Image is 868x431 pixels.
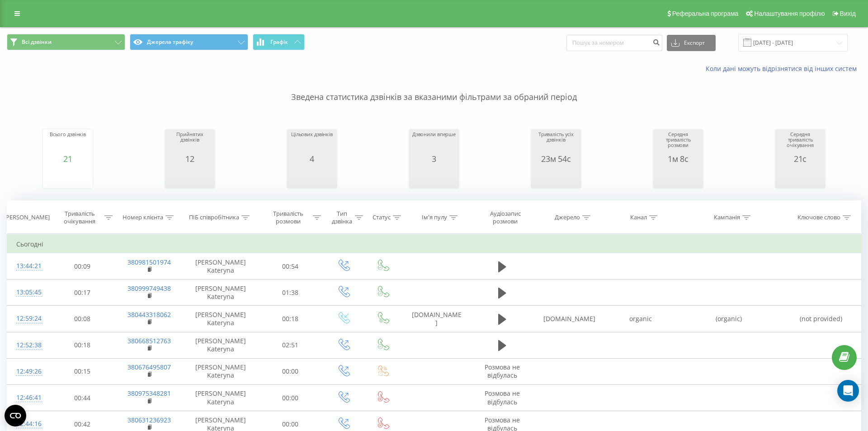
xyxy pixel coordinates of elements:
[257,279,323,306] td: 01:38
[485,389,520,406] span: Розмова не відбулась
[127,389,171,398] a: 380975348281
[127,336,171,345] a: 380668512763
[782,306,861,332] td: (not provided)
[16,257,40,275] div: 13:44:21
[291,132,333,154] div: Цільових дзвінків
[412,132,456,154] div: Дзвонили вперше
[127,258,171,266] a: 380981501974
[50,154,86,163] div: 21
[605,306,676,332] td: organic
[331,210,353,225] div: Тип дзвінка
[485,363,520,379] span: Розмова не відбулась
[49,306,115,332] td: 00:08
[127,416,171,424] a: 380631236923
[630,214,647,222] div: Канал
[373,214,391,222] div: Статус
[50,132,86,154] div: Всього дзвінків
[253,34,305,50] button: Графік
[16,389,40,407] div: 12:46:41
[422,214,447,222] div: Ім'я пулу
[49,385,115,411] td: 00:44
[127,284,171,293] a: 380999749438
[257,358,323,384] td: 00:00
[184,279,257,306] td: [PERSON_NAME] Kateryna
[7,73,861,103] p: Зведена статистика дзвінків за вказаними фільтрами за обраний період
[184,385,257,411] td: [PERSON_NAME] Kateryna
[778,132,823,154] div: Середня тривалість очікування
[257,385,323,411] td: 00:00
[16,284,40,301] div: 13:05:45
[555,214,580,222] div: Джерело
[49,332,115,358] td: 00:18
[127,310,171,319] a: 380443318062
[412,154,456,163] div: 3
[706,64,861,73] a: Коли дані можуть відрізнятися вiд інших систем
[402,306,471,332] td: [DOMAIN_NAME]
[778,154,823,163] div: 21с
[16,363,40,380] div: 12:49:26
[479,210,532,225] div: Аудіозапис розмови
[57,210,103,225] div: Тривалість очікування
[797,214,840,222] div: Ключове слово
[189,214,239,222] div: ПІБ співробітника
[754,10,825,17] span: Налаштування профілю
[656,154,701,163] div: 1м 8с
[534,306,605,332] td: [DOMAIN_NAME]
[49,358,115,384] td: 00:15
[270,39,288,45] span: Графік
[167,132,212,154] div: Прийнятих дзвінків
[533,132,579,154] div: Тривалість усіх дзвінків
[257,332,323,358] td: 02:51
[672,10,739,17] span: Реферальна програма
[7,34,125,50] button: Всі дзвінки
[676,306,782,332] td: (organic)
[714,214,740,222] div: Кампанія
[533,154,579,163] div: 23м 54с
[184,332,257,358] td: [PERSON_NAME] Kateryna
[184,253,257,279] td: [PERSON_NAME] Kateryna
[49,253,115,279] td: 00:09
[184,306,257,332] td: [PERSON_NAME] Kateryna
[291,154,333,163] div: 4
[49,279,115,306] td: 00:17
[167,154,212,163] div: 12
[667,35,716,51] button: Експорт
[16,336,40,354] div: 12:52:38
[184,358,257,384] td: [PERSON_NAME] Kateryna
[5,405,26,426] button: Open CMP widget
[656,132,701,154] div: Середня тривалість розмови
[7,235,861,253] td: Сьогодні
[22,38,52,46] span: Всі дзвінки
[130,34,248,50] button: Джерела трафіку
[566,35,662,51] input: Пошук за номером
[127,363,171,371] a: 380676495807
[265,210,311,225] div: Тривалість розмови
[837,380,859,402] div: Open Intercom Messenger
[257,306,323,332] td: 00:18
[257,253,323,279] td: 00:54
[16,310,40,327] div: 12:59:24
[4,214,50,222] div: [PERSON_NAME]
[123,214,163,222] div: Номер клієнта
[840,10,856,17] span: Вихід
